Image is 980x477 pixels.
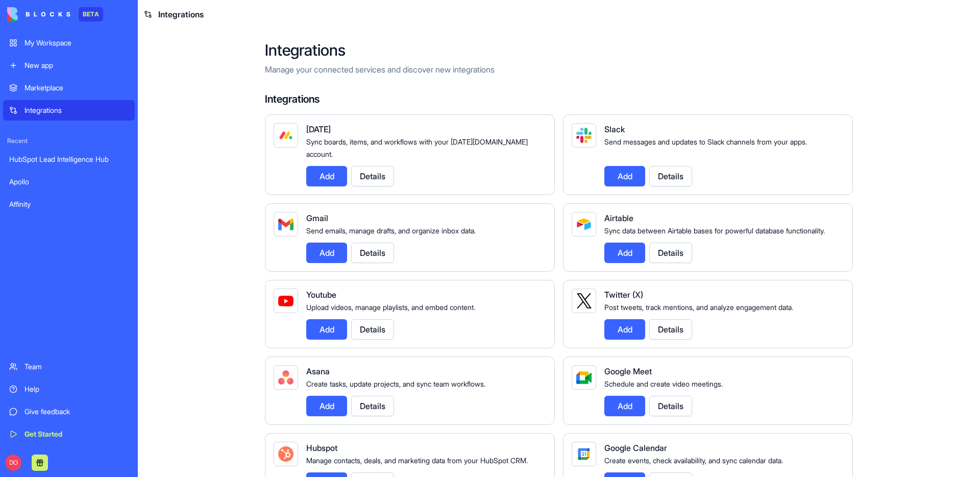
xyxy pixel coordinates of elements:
h4: Integrations [265,92,853,106]
div: Give feedback [24,407,129,417]
span: Manage contacts, deals, and marketing data from your HubSpot CRM. [306,456,528,465]
button: Details [351,243,394,263]
span: Sync boards, items, and workflows with your [DATE][DOMAIN_NAME] account. [306,137,528,158]
a: Team [3,356,135,377]
span: Schedule and create video meetings. [604,379,723,388]
a: My Workspace [3,33,135,53]
a: Give feedback [3,401,135,422]
span: Post tweets, track mentions, and analyze engagement data. [604,303,793,312]
button: Add [306,396,347,416]
div: Affinity [9,199,129,209]
span: Create tasks, update projects, and sync team workflows. [306,379,485,388]
div: BETA [79,7,103,21]
a: Get Started [3,424,135,444]
span: Google Calendar [604,443,667,453]
div: New app [24,60,129,70]
p: Manage your connected services and discover new integrations [265,63,853,76]
button: Details [649,396,692,416]
button: Details [649,166,692,186]
div: My Workspace [24,38,129,48]
a: Affinity [3,194,135,214]
span: Twitter (X) [604,290,643,300]
button: Details [649,243,692,263]
button: Add [604,319,645,340]
span: Gmail [306,213,328,223]
span: Integrations [158,8,204,20]
span: Send messages and updates to Slack channels from your apps. [604,137,807,146]
span: Upload videos, manage playlists, and embed content. [306,303,475,312]
span: Slack [604,124,625,134]
span: Youtube [306,290,336,300]
button: Add [604,166,645,186]
span: Asana [306,366,330,376]
div: Integrations [24,105,129,115]
button: Add [306,319,347,340]
div: Get Started [24,429,129,439]
span: Create events, check availability, and sync calendar data. [604,456,783,465]
span: Google Meet [604,366,652,376]
button: Add [604,396,645,416]
button: Details [649,319,692,340]
button: Details [351,396,394,416]
span: Hubspot [306,443,337,453]
span: Sync data between Airtable bases for powerful database functionality. [604,226,825,235]
h2: Integrations [265,41,853,59]
div: HubSpot Lead Intelligence Hub [9,154,129,164]
span: DO [5,455,21,471]
a: New app [3,55,135,76]
div: Help [24,384,129,394]
img: logo [7,7,70,21]
span: Send emails, manage drafts, and organize inbox data. [306,226,476,235]
span: Recent [3,137,135,145]
button: Add [306,243,347,263]
a: Apollo [3,172,135,192]
button: Add [306,166,347,186]
a: Marketplace [3,78,135,98]
button: Details [351,166,394,186]
span: [DATE] [306,124,331,134]
div: Apollo [9,177,129,187]
span: Airtable [604,213,633,223]
a: BETA [7,7,103,21]
a: HubSpot Lead Intelligence Hub [3,149,135,170]
div: Team [24,362,129,372]
a: Help [3,379,135,399]
a: Integrations [3,100,135,121]
button: Add [604,243,645,263]
div: Marketplace [24,83,129,93]
button: Details [351,319,394,340]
